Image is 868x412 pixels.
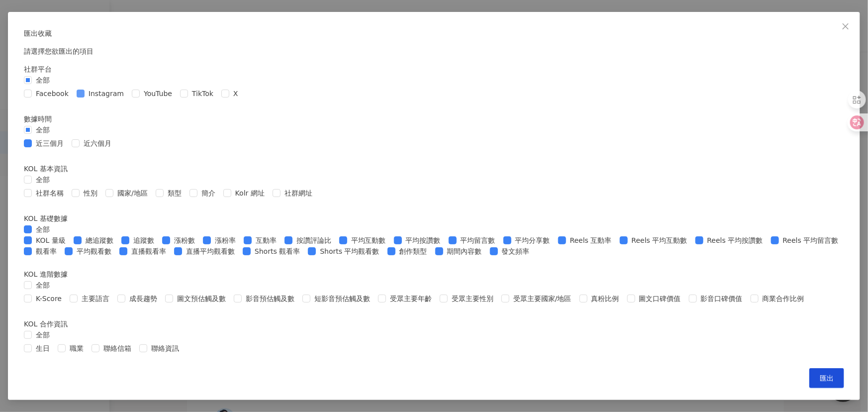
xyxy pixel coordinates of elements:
span: 聯絡信箱 [99,343,135,354]
div: KOL 基礎數據 [24,213,844,224]
span: Facebook [32,88,73,99]
p: 匯出收藏 [24,28,844,39]
span: 商業合作比例 [759,293,808,304]
span: 觀看率 [32,246,61,257]
span: 圖文預估觸及數 [173,293,230,304]
span: 漲粉數 [170,235,199,246]
span: 漲粉率 [211,235,240,246]
span: K-Score [32,293,66,304]
span: 直播觀看率 [127,246,170,257]
span: 生日 [32,343,54,354]
span: 全部 [32,174,54,185]
span: 受眾主要性別 [448,293,497,304]
div: KOL 基本資訊 [24,163,844,174]
span: 平均觀看數 [73,246,115,257]
span: 主要語言 [78,293,113,304]
p: 請選擇您欲匯出的項目 [24,46,844,57]
span: 社群網址 [281,188,316,199]
span: KOL 量級 [32,235,70,246]
span: 互動率 [252,235,281,246]
span: 全部 [32,75,54,86]
div: KOL 合作資訊 [24,318,844,329]
span: 社群名稱 [32,188,68,199]
span: 受眾主要國家/地區 [509,293,576,304]
span: 真粉比例 [587,293,623,304]
span: 簡介 [197,188,219,199]
span: 全部 [32,124,54,135]
span: 近六個月 [80,138,115,149]
span: 影音口碑價值 [697,293,747,304]
span: Reels 互動率 [566,235,616,246]
span: YouTube [140,88,176,99]
span: X [229,88,242,99]
span: Shorts 平均觀看數 [316,246,383,257]
span: 全部 [32,224,54,235]
span: Reels 平均留言數 [779,235,843,246]
span: 全部 [32,329,54,340]
div: KOL 進階數據 [24,269,844,280]
span: 圖文口碑價值 [635,293,685,304]
span: 類型 [164,188,186,199]
span: 總追蹤數 [82,235,117,246]
span: 國家/地區 [113,188,152,199]
span: Reels 平均按讚數 [703,235,767,246]
span: 匯出 [820,374,834,382]
span: 追蹤數 [129,235,158,246]
button: Close [836,16,856,36]
span: 發文頻率 [498,246,534,257]
span: 短影音預估觸及數 [310,293,374,304]
div: 社群平台 [24,64,844,75]
span: 性別 [80,188,101,199]
span: 平均按讚數 [402,235,445,246]
span: 平均互動數 [347,235,390,246]
span: 受眾主要年齡 [386,293,436,304]
span: 近三個月 [32,138,68,149]
span: 職業 [66,343,88,354]
span: 成長趨勢 [125,293,161,304]
span: 平均分享數 [511,235,554,246]
div: 數據時間 [24,113,844,124]
span: 創作類型 [395,246,431,257]
span: 全部 [32,280,54,291]
span: Kolr 網址 [231,188,269,199]
button: 匯出 [809,368,844,388]
span: 直播平均觀看數 [182,246,239,257]
span: 影音預估觸及數 [242,293,298,304]
span: Shorts 觀看率 [251,246,304,257]
span: 平均留言數 [457,235,499,246]
span: close [842,22,850,30]
span: Instagram [85,88,128,99]
span: TikTok [188,88,217,99]
span: 期間內容數 [443,246,486,257]
span: Reels 平均互動數 [628,235,691,246]
span: 聯絡資訊 [147,343,183,354]
span: 按讚評論比 [292,235,335,246]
